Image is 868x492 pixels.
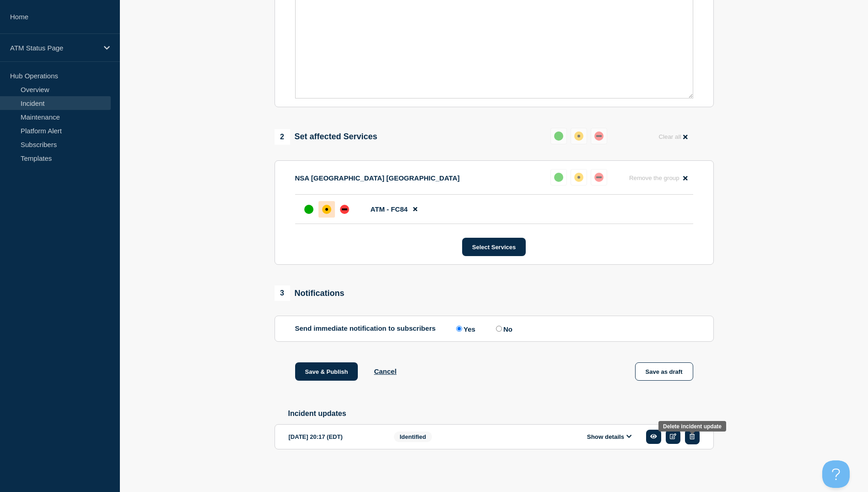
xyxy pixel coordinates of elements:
div: [DATE] 20:17 (EDT) [289,429,380,444]
button: affected [571,169,587,186]
button: up [550,128,567,144]
button: down [591,128,607,144]
span: 2 [275,129,290,145]
div: Set affected Services [275,129,377,145]
button: up [550,169,567,186]
span: 3 [275,285,290,301]
button: Clear all [653,128,693,146]
button: Select Services [462,238,526,256]
button: Save & Publish [295,362,358,381]
div: Delete incident update [663,423,722,430]
span: Identified [394,432,432,442]
button: down [591,169,607,186]
p: ATM Status Page [10,44,98,52]
div: down [340,205,349,214]
h2: Incident updates [288,410,714,418]
div: up [554,131,563,141]
label: No [494,324,512,333]
button: Show details [584,433,635,441]
input: No [496,326,502,332]
span: Remove the group [629,175,679,181]
div: affected [574,131,583,141]
button: Save as draft [635,362,693,381]
div: affected [322,205,331,214]
button: Remove the group [624,169,693,187]
div: up [304,205,313,214]
p: NSA [GEOGRAPHIC_DATA] [GEOGRAPHIC_DATA] [295,174,460,182]
p: Send immediate notification to subscribers [295,324,436,333]
div: Notifications [275,285,345,301]
div: affected [574,173,583,182]
iframe: Help Scout Beacon - Open [822,460,850,488]
button: affected [571,128,587,144]
button: Cancel [374,367,396,375]
input: Yes [456,326,462,332]
div: down [594,131,604,141]
div: down [594,173,604,182]
span: ATM - FC84 [371,205,408,213]
div: up [554,173,563,182]
div: Send immediate notification to subscribers [295,324,693,333]
label: Yes [454,324,475,333]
